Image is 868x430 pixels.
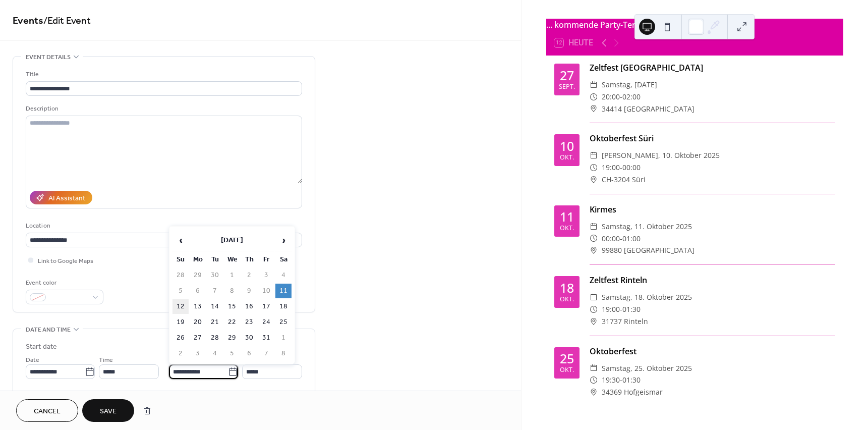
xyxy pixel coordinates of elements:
[602,79,657,91] span: Samstag, [DATE]
[622,162,641,174] span: 00:00
[207,299,223,314] td: 14
[26,52,71,63] span: Event details
[602,91,620,103] span: 20:00
[620,162,622,174] span: -
[590,274,835,286] div: Zeltfest Rinteln
[172,299,189,314] td: 12
[620,374,622,386] span: -
[602,244,695,256] span: 99880 [GEOGRAPHIC_DATA]
[622,233,641,245] span: 01:00
[241,299,257,314] td: 16
[82,399,134,422] button: Save
[602,374,620,386] span: 19:30
[34,406,61,417] span: Cancel
[622,374,641,386] span: 01:30
[172,315,189,330] td: 19
[224,299,240,314] td: 15
[207,284,223,298] td: 7
[43,11,91,31] span: / Edit Event
[190,331,206,345] td: 27
[172,268,189,283] td: 28
[590,221,598,233] div: ​
[602,233,620,245] span: 00:00
[99,355,113,365] span: Time
[590,303,598,315] div: ​
[224,315,240,330] td: 22
[172,252,189,267] th: Su
[620,91,622,103] span: -
[602,174,646,186] span: CH-3204 Süri
[620,303,622,315] span: -
[590,362,598,374] div: ​
[172,284,189,298] td: 5
[26,355,39,365] span: Date
[172,346,189,361] td: 2
[590,244,598,256] div: ​
[173,230,188,250] span: ‹
[275,284,292,298] td: 11
[590,374,598,386] div: ​
[190,268,206,283] td: 29
[190,284,206,298] td: 6
[241,284,257,298] td: 9
[275,315,292,330] td: 25
[48,193,85,204] div: AI Assistant
[258,252,274,267] th: Fr
[207,252,223,267] th: Tu
[560,296,574,303] div: Okt.
[275,268,292,283] td: 4
[16,399,78,422] button: Cancel
[590,345,835,357] div: Oktoberfest
[602,149,720,162] span: [PERSON_NAME], 10. Oktober 2025
[241,331,257,345] td: 30
[560,69,574,82] div: 27
[190,346,206,361] td: 3
[622,91,641,103] span: 02:00
[560,352,574,365] div: 25
[26,278,101,288] div: Event color
[602,103,695,115] span: 34414 [GEOGRAPHIC_DATA]
[224,346,240,361] td: 5
[590,79,598,91] div: ​
[38,256,93,266] span: Link to Google Maps
[190,230,274,251] th: [DATE]
[275,299,292,314] td: 18
[590,149,598,162] div: ​
[590,103,598,115] div: ​
[190,315,206,330] td: 20
[560,140,574,152] div: 10
[602,386,663,398] span: 34369 Hofgeismar
[30,191,92,204] button: AI Assistant
[207,346,223,361] td: 4
[590,132,835,144] div: Oktoberfest Süri
[275,331,292,345] td: 1
[559,84,575,90] div: Sept.
[26,103,300,114] div: Description
[258,268,274,283] td: 3
[275,346,292,361] td: 8
[560,210,574,223] div: 11
[258,346,274,361] td: 7
[602,362,692,374] span: Samstag, 25. Oktober 2025
[622,303,641,315] span: 01:30
[224,331,240,345] td: 29
[602,221,692,233] span: Samstag, 11. Oktober 2025
[241,346,257,361] td: 6
[207,331,223,345] td: 28
[26,325,71,335] span: Date and time
[590,386,598,398] div: ​
[26,69,300,80] div: Title
[560,154,574,161] div: Okt.
[560,282,574,294] div: 18
[590,174,598,186] div: ​
[590,315,598,328] div: ​
[224,284,240,298] td: 8
[590,203,835,216] div: Kirmes
[258,331,274,345] td: 31
[26,342,57,352] div: Start date
[602,162,620,174] span: 19:00
[100,406,117,417] span: Save
[602,315,648,328] span: 31737 Rinteln
[26,221,300,231] div: Location
[546,19,843,31] div: ... kommende Party-Termine 2025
